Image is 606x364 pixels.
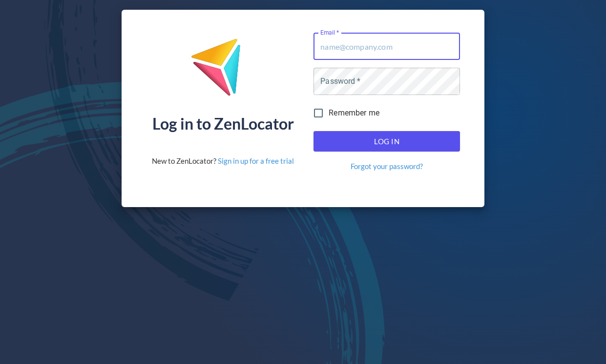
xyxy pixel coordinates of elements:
[190,38,256,104] img: ZenLocator
[351,161,423,172] a: Forgot your password?
[313,33,460,60] input: name@company.com
[324,135,449,148] span: Log In
[152,156,294,166] div: New to ZenLocator?
[313,131,460,152] button: Log In
[218,156,294,165] a: Sign in up for a free trial
[152,116,294,132] div: Log in to ZenLocator
[329,107,379,119] span: Remember me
